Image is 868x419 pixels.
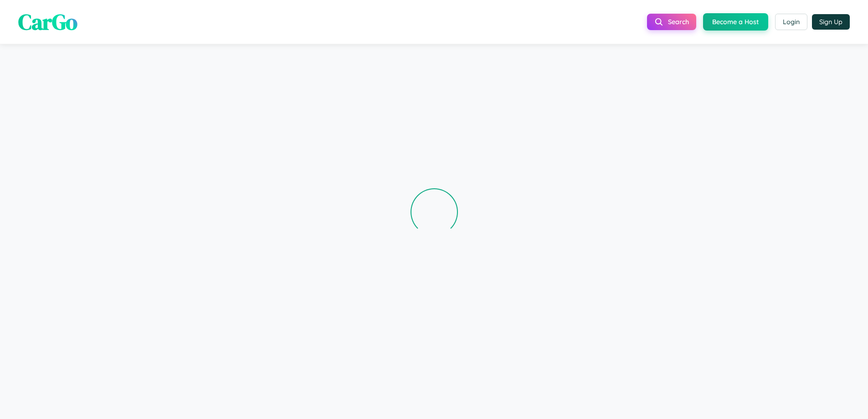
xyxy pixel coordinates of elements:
[812,14,850,30] button: Sign Up
[775,14,807,30] button: Login
[647,14,696,30] button: Search
[18,7,77,37] span: CarGo
[703,13,768,31] button: Become a Host
[668,18,689,26] span: Search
